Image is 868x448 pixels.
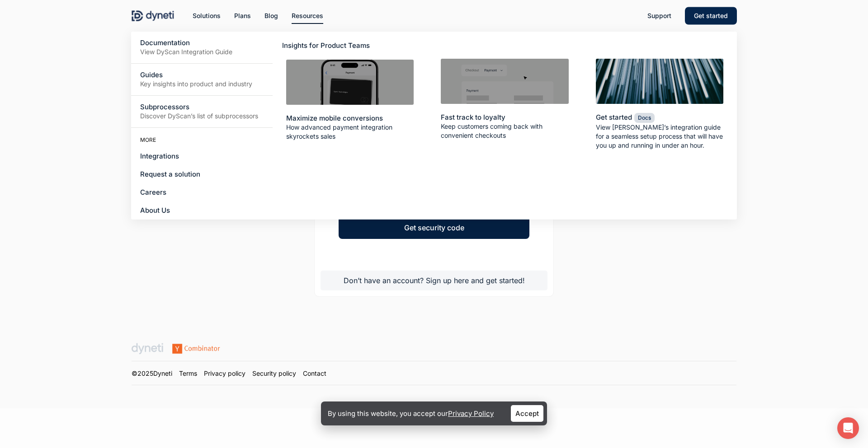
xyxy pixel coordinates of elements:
span: MORE [140,136,156,143]
small: Discover DyScan’s list of subprocessors [140,112,264,121]
span: Keep customers coming back with convenient checkouts [441,122,569,140]
button: Get security code [339,216,530,239]
a: SubprocessorsDiscover DyScan’s list of subprocessors [131,96,273,127]
a: Resources [292,11,323,21]
a: MORE [131,132,273,147]
a: Accept [511,405,543,422]
span: Fast track to loyalty [441,113,505,121]
span: Integrations [140,152,179,160]
span: Support [647,12,671,19]
a: GuidesKey insights into product and industry [131,64,273,95]
span: Plans [234,12,251,19]
span: About Us [140,206,170,215]
span: View [PERSON_NAME]’s integration guide for a seamless setup process that will have you up and run... [596,123,724,150]
a: Contact [303,369,326,377]
a: Blog [264,11,278,21]
span: Guides [140,70,163,79]
small: View DyScan Integration Guide [140,47,264,56]
span: Blog [264,12,278,19]
a: Get startedDocsView [PERSON_NAME]’s integration guide for a seamless setup process that will have... [589,52,731,157]
span: Docs [634,113,655,123]
a: Terms [179,369,197,377]
span: Insights for Product Teams [282,41,370,50]
span: How advanced payment integration skyrockets sales [286,123,414,141]
img: Dyneti Technologies [131,9,175,23]
a: Maximize mobile conversionsHow advanced payment integration skyrockets sales [279,53,421,148]
a: Solutions [193,11,221,21]
a: Integrations [131,147,273,165]
a: ©2025Dyneti [132,369,172,377]
a: Plans [234,11,251,21]
span: Request a solution [140,170,200,178]
a: About Us [131,201,273,219]
div: Open Intercom Messenger [837,417,859,439]
small: Key insights into product and industry [140,79,264,89]
p: By using this website, you accept our [328,407,494,420]
span: Resources [292,12,323,19]
span: Get started [694,12,728,19]
a: Careers [131,183,273,201]
a: Get started [685,11,737,21]
span: Documentation [140,38,190,47]
span: Subprocessors [140,103,189,111]
a: Insights for Product Teams [279,38,421,53]
span: Solutions [193,12,221,19]
a: DocumentationView DyScan Integration Guide [131,32,273,63]
span: Maximize mobile conversions [286,114,383,122]
span: Careers [140,188,166,196]
span: 2025 [137,369,153,377]
a: Fast track to loyaltyKeep customers coming back with convenient checkouts [434,52,576,147]
a: Request a solution [131,165,273,183]
span: Get started [596,113,632,121]
a: Privacy Policy [448,409,494,418]
a: Privacy policy [204,369,245,377]
a: Security policy [252,369,296,377]
a: Support [647,11,671,21]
